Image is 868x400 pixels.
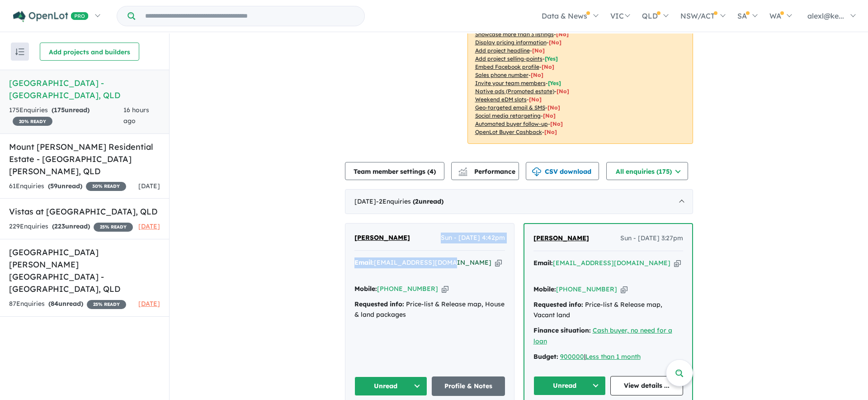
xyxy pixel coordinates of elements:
span: [No] [550,120,563,127]
span: Sun - [DATE] 4:42pm [441,233,505,243]
span: 20 % READY [13,117,52,126]
strong: ( unread) [52,106,90,114]
button: Unread [533,376,606,395]
span: [No] [547,104,560,111]
u: Display pricing information [475,39,547,46]
span: [PERSON_NAME] [354,233,410,242]
span: 223 [54,222,65,230]
span: [DATE] [138,182,160,190]
u: Showcase more than 3 listings [475,31,554,38]
u: Add project selling-points [475,55,542,62]
button: CSV download [526,162,599,180]
span: 175 [54,106,65,114]
button: Performance [451,162,519,180]
u: Weekend eDM slots [475,96,527,103]
a: Cash buyer, no need for a loan [533,326,672,345]
span: 25 % READY [87,300,126,309]
strong: Requested info: [533,300,583,309]
strong: ( unread) [413,197,443,205]
h5: [GEOGRAPHIC_DATA] [PERSON_NAME][GEOGRAPHIC_DATA] - [GEOGRAPHIC_DATA] , QLD [9,246,160,295]
span: 16 hours ago [123,106,149,125]
h5: [GEOGRAPHIC_DATA] - [GEOGRAPHIC_DATA] , QLD [9,77,160,101]
strong: ( unread) [48,182,82,190]
span: [No] [529,96,542,103]
a: View details ... [610,376,683,395]
button: Copy [495,258,502,267]
a: Profile & Notes [432,376,505,396]
u: Native ads (Promoted estate) [475,88,554,95]
a: [PERSON_NAME] [533,233,589,244]
div: Price-list & Release map, Vacant land [533,300,683,321]
button: Add projects and builders [40,43,139,61]
strong: Finance situation: [533,326,591,334]
span: Performance [460,167,515,176]
span: [No] [543,112,556,119]
button: Team member settings (4) [345,162,444,180]
strong: Budget: [533,352,558,361]
span: [DATE] [138,222,160,230]
div: Price-list & Release map, House & land packages [354,299,505,321]
span: [No] [544,129,557,135]
u: Geo-targeted email & SMS [475,104,545,111]
strong: Email: [533,259,553,267]
span: - 2 Enquir ies [376,197,443,205]
strong: Requested info: [354,300,404,308]
u: OpenLot Buyer Cashback [475,129,542,135]
a: Less than 1 month [585,352,641,361]
span: 2 [415,197,419,205]
u: Add project headline [475,47,530,54]
span: [PERSON_NAME] [533,234,589,242]
h5: Mount [PERSON_NAME] Residential Estate - [GEOGRAPHIC_DATA][PERSON_NAME] , QLD [9,141,160,177]
div: | [533,352,683,362]
a: [PHONE_NUMBER] [556,285,617,293]
u: Social media retargeting [475,112,541,119]
span: [ Yes ] [548,80,561,86]
span: 4 [429,167,434,176]
a: [EMAIL_ADDRESS][DOMAIN_NAME] [553,259,670,267]
div: 87 Enquir ies [9,299,126,310]
span: [ Yes ] [545,55,558,62]
span: [No] [557,88,569,95]
div: 175 Enquir ies [9,105,123,127]
strong: ( unread) [48,300,83,308]
a: [PERSON_NAME] [354,233,410,243]
span: [ No ] [542,63,554,70]
span: [DATE] [138,300,160,308]
u: Automated buyer follow-up [475,120,548,127]
img: Openlot PRO Logo White [13,11,89,22]
button: Copy [674,258,681,268]
u: Embed Facebook profile [475,63,539,70]
span: 30 % READY [86,182,126,191]
img: line-chart.svg [458,167,467,172]
u: Sales phone number [475,71,528,78]
a: [EMAIL_ADDRESS][DOMAIN_NAME] [374,258,491,267]
span: 84 [51,300,58,308]
span: Sun - [DATE] 3:27pm [620,233,683,244]
span: 25 % READY [94,223,133,232]
h5: Vistas at [GEOGRAPHIC_DATA] , QLD [9,205,160,218]
img: sort.svg [15,48,24,55]
strong: Mobile: [354,285,377,293]
div: 229 Enquir ies [9,221,133,232]
button: Unread [354,376,428,396]
strong: Email: [354,258,374,267]
a: 900000 [560,352,584,361]
input: Try estate name, suburb, builder or developer [137,6,363,26]
strong: Mobile: [533,285,556,293]
span: alexl@ke... [807,11,844,20]
strong: ( unread) [52,222,90,230]
span: [ No ] [549,39,561,46]
div: [DATE] [345,189,693,214]
u: Invite your team members [475,80,546,86]
button: Copy [442,284,448,294]
div: 61 Enquir ies [9,181,126,192]
button: Copy [621,285,627,294]
button: All enquiries (175) [606,162,688,180]
span: [ No ] [531,71,543,78]
img: bar-chart.svg [458,170,467,176]
a: [PHONE_NUMBER] [377,285,438,293]
span: [ No ] [556,31,569,38]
